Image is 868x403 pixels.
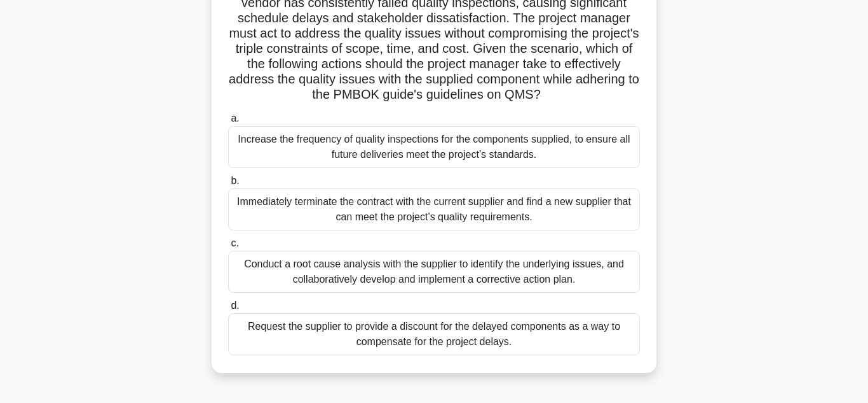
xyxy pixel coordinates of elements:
div: Immediately terminate the contract with the current supplier and find a new supplier that can mee... [228,188,640,230]
span: d. [231,300,239,311]
div: Request the supplier to provide a discount for the delayed components as a way to compensate for ... [228,313,640,355]
div: Increase the frequency of quality inspections for the components supplied, to ensure all future d... [228,126,640,168]
span: b. [231,175,239,186]
span: c. [231,237,238,248]
div: Conduct a root cause analysis with the supplier to identify the underlying issues, and collaborat... [228,251,640,293]
span: a. [231,113,239,124]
